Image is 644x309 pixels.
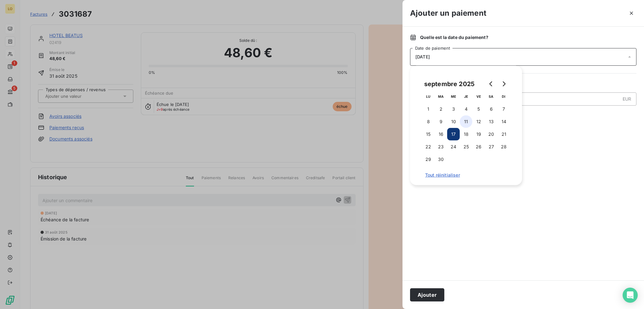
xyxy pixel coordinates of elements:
button: 24 [447,141,460,153]
button: 4 [460,103,472,115]
button: 2 [435,103,447,115]
button: 18 [460,128,472,141]
button: 27 [485,141,497,153]
button: Ajouter [410,288,444,301]
button: 14 [497,115,510,128]
button: 28 [497,141,510,153]
button: 25 [460,141,472,153]
button: 7 [497,103,510,115]
button: 12 [472,115,485,128]
span: Nouveau solde dû : [410,111,636,117]
th: jeudi [460,90,472,103]
button: 11 [460,115,472,128]
th: samedi [485,90,497,103]
button: 22 [422,141,435,153]
th: lundi [422,90,435,103]
button: 9 [435,115,447,128]
button: 5 [472,103,485,115]
button: 30 [435,153,447,166]
button: 15 [422,128,435,141]
span: [DATE] [415,54,430,59]
button: 26 [472,141,485,153]
button: 16 [435,128,447,141]
button: 20 [485,128,497,141]
button: Go to previous month [485,78,497,90]
button: 8 [422,115,435,128]
button: 23 [435,141,447,153]
th: dimanche [497,90,510,103]
button: 1 [422,103,435,115]
button: 10 [447,115,460,128]
span: Tout réinitialiser [425,173,507,178]
span: Quelle est la date du paiement ? [420,34,488,41]
button: 6 [485,103,497,115]
button: 21 [497,128,510,141]
h3: Ajouter un paiement [410,8,486,19]
button: 17 [447,128,460,141]
button: 19 [472,128,485,141]
th: vendredi [472,90,485,103]
button: 3 [447,103,460,115]
button: Go to next month [497,78,510,90]
th: mardi [435,90,447,103]
button: 29 [422,153,435,166]
div: Open Intercom Messenger [623,288,638,303]
div: septembre 2025 [422,79,477,89]
th: mercredi [447,90,460,103]
button: 13 [485,115,497,128]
